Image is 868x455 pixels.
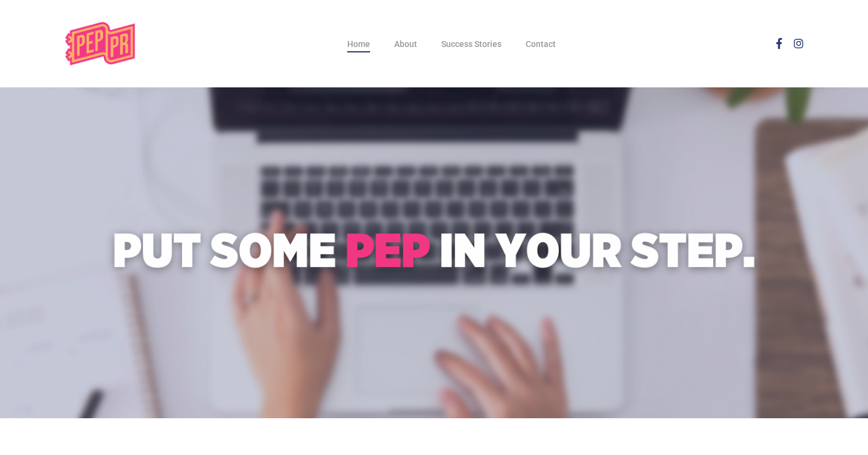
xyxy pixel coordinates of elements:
span: Contact [526,39,556,49]
span: Success Stories [441,39,502,49]
a: Home [347,40,370,48]
a: Success Stories [441,40,502,48]
span: About [394,39,417,49]
span: Home [347,39,370,49]
a: Contact [526,40,556,48]
img: Pep Public Relations [59,18,145,69]
a: About [394,40,417,48]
